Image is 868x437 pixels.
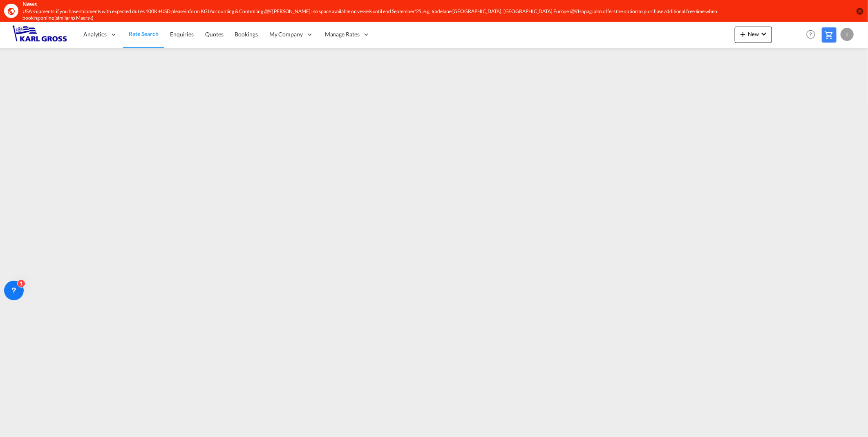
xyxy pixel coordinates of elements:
[7,7,16,15] md-icon: icon-earth
[804,27,818,41] span: Help
[738,31,769,37] span: New
[129,30,159,37] span: Rate Search
[856,7,864,15] button: icon-close-circle
[199,21,229,48] a: Quotes
[205,31,223,38] span: Quotes
[325,30,360,38] span: Manage Rates
[735,27,772,43] button: icon-plus 400-fgNewicon-chevron-down
[841,28,854,41] div: I
[759,29,769,39] md-icon: icon-chevron-down
[164,21,199,48] a: Enquiries
[22,8,735,22] div: USA shipments: if you have shipments with expected duties 100K +USD please inform KGI Accounting ...
[12,25,67,44] img: 3269c73066d711f095e541db4db89301.png
[264,21,319,48] div: My Company
[229,21,264,48] a: Bookings
[170,31,194,38] span: Enquiries
[123,21,164,48] a: Rate Search
[319,21,376,48] div: Manage Rates
[804,27,822,42] div: Help
[269,30,303,38] span: My Company
[235,31,258,38] span: Bookings
[78,21,123,48] div: Analytics
[83,30,107,38] span: Analytics
[738,29,748,39] md-icon: icon-plus 400-fg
